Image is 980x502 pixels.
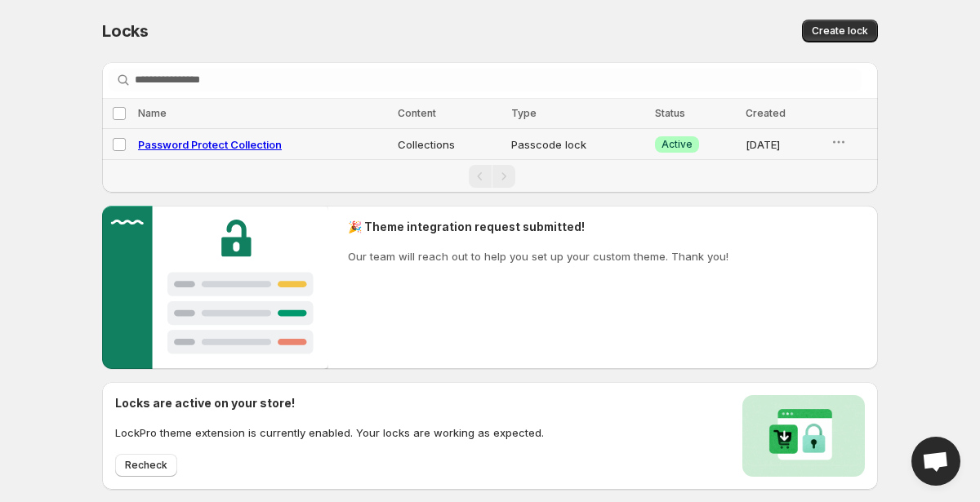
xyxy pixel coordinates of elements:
p: Our team will reach out to help you set up your custom theme. Thank you! [348,248,728,264]
span: Locks [102,21,149,41]
td: Passcode lock [506,129,650,160]
img: Customer support [102,206,328,369]
img: Locks activated [742,395,865,477]
span: Created [746,107,786,119]
span: Type [511,107,537,119]
a: Password Protect Collection [138,138,282,151]
span: Recheck [125,459,167,472]
td: [DATE] [741,129,825,160]
h2: 🎉 Theme integration request submitted! [348,219,728,235]
div: Open chat [911,437,960,486]
span: Content [398,107,436,119]
button: Create lock [802,20,878,42]
span: Name [138,107,167,119]
nav: Pagination [102,159,878,193]
span: Active [661,138,693,151]
h2: Locks are active on your store! [115,395,544,411]
span: Status [655,107,685,119]
td: Collections [393,129,506,160]
span: Create lock [812,24,868,38]
p: LockPro theme extension is currently enabled. Your locks are working as expected. [115,424,544,441]
button: Recheck [115,454,177,477]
